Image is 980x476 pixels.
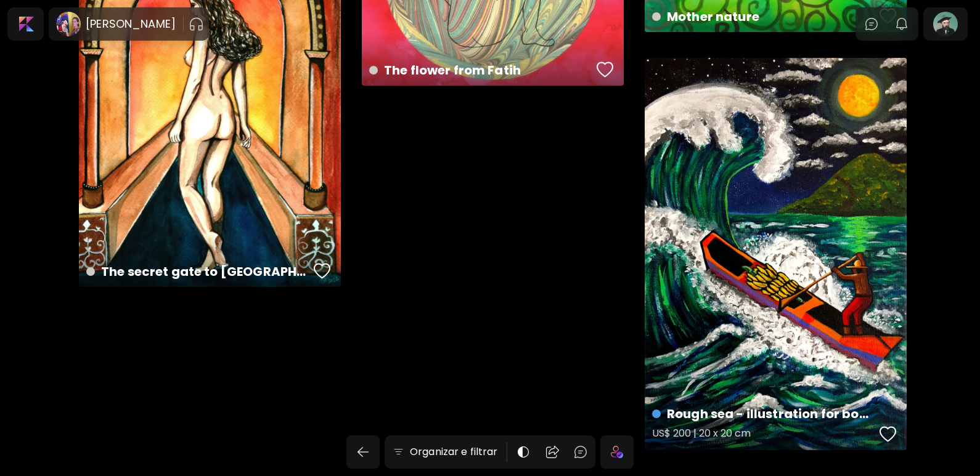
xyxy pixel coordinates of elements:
button: pauseOutline IconGradient Icon [189,14,204,34]
img: chatIcon [573,445,588,459]
h6: Organizar e filtrar [410,445,497,459]
h6: [PERSON_NAME] [86,17,176,31]
a: Rough sea - illustration for book coverUS$ 200 | 20 x 20 cmfavoriteshttps://cdn.kaleido.art/CDN/A... [645,58,907,450]
button: favorites [311,259,334,283]
button: favorites [876,4,900,28]
button: favorites [594,57,617,82]
button: bellIcon [891,14,912,34]
h4: Rough sea - illustration for book cover [652,405,875,423]
a: back [346,435,385,469]
h4: The flower from Fatih [369,61,592,79]
button: back [346,435,380,469]
img: bellIcon [894,17,909,31]
img: chatIcon [864,17,879,31]
img: back [356,445,370,459]
h4: Mother nature [652,7,875,26]
h5: US$ 200 | 20 x 20 cm [652,423,875,448]
img: icon [611,446,623,458]
button: favorites [876,422,900,446]
h4: The secret gate to [GEOGRAPHIC_DATA] [86,262,309,281]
